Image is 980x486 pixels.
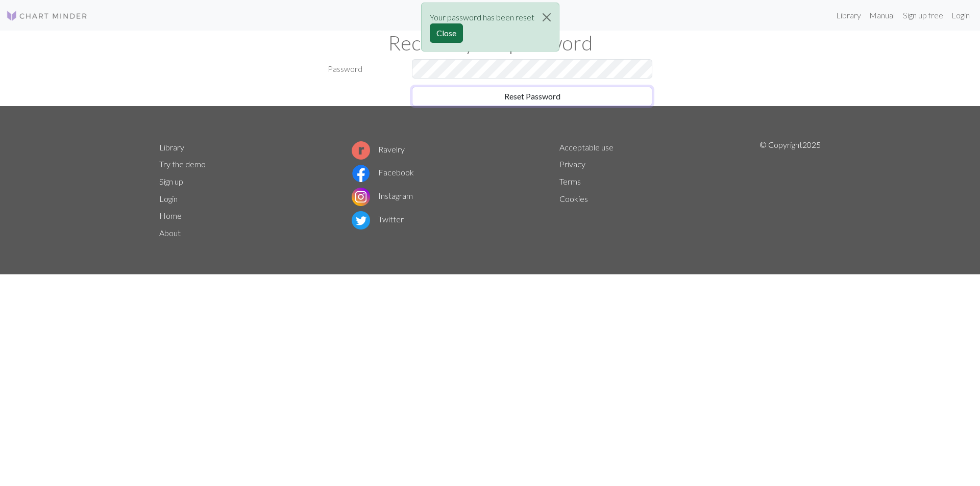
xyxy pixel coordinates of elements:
button: Close [430,23,463,43]
img: Twitter logo [352,211,370,229]
a: Try the demo [159,159,206,169]
p: © Copyright 2025 [759,139,821,242]
a: Ravelry [352,144,405,154]
a: Home [159,211,182,220]
a: Acceptable use [559,142,614,152]
img: Instagram logo [352,188,370,206]
a: Cookies [559,194,588,203]
label: Password [322,59,406,79]
a: Library [159,142,184,152]
a: Privacy [559,159,585,169]
button: Close [534,3,559,32]
a: Instagram [352,191,413,200]
a: Sign up [159,176,183,186]
a: Login [159,194,178,203]
img: Facebook logo [352,164,370,183]
a: Twitter [352,214,404,224]
button: Reset Password [412,87,652,106]
a: Terms [559,176,581,186]
a: Facebook [352,167,414,177]
img: Ravelry logo [352,141,370,160]
p: Your password has been reset [430,11,534,23]
a: About [159,228,181,238]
